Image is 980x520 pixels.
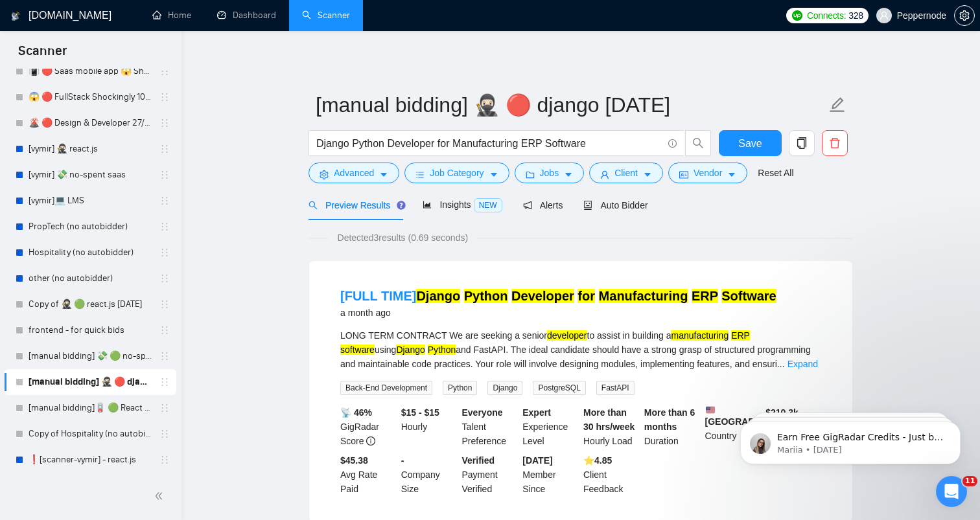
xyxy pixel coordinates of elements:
[430,166,484,180] span: Job Category
[159,325,170,335] span: holder
[703,405,764,448] div: Country
[340,381,432,395] span: Back-End Development
[401,407,439,418] b: $15 - $15
[159,221,170,232] span: holder
[416,289,460,303] mark: Django
[29,136,152,162] a: [vymir] 🥷🏻 react.js
[29,110,152,136] a: 🌋 🔴 Design & Developer 27/01 Illia profile
[787,359,818,369] a: Expand
[159,429,170,439] span: holder
[515,163,585,183] button: folderJobscaret-down
[686,137,710,149] span: search
[511,289,574,303] mark: Developer
[727,170,736,179] span: caret-down
[792,10,802,21] img: upwork-logo.png
[320,170,329,179] span: setting
[395,199,407,211] div: Tooltip anchor
[644,407,695,432] b: More than 6 months
[423,199,502,210] span: Insights
[316,89,826,121] input: Scanner name...
[29,291,152,317] a: Copy of 🥷🏻 🟢 react.js [DATE]
[738,135,762,152] span: Save
[159,196,170,206] span: holder
[302,10,350,21] a: searchScanner
[428,345,456,355] mark: Python
[399,405,460,448] div: Hourly
[8,41,77,69] span: Scanner
[159,377,170,387] span: holder
[822,130,848,156] button: delete
[583,200,647,210] span: Auto Bidder
[643,170,652,179] span: caret-down
[721,394,980,485] iframe: Intercom notifications message
[340,289,776,303] a: [FULL TIME]Django Python Developer for Manufacturing ERP Software
[29,343,152,369] a: [manual bidding] 💸 🟢 no-spent saas
[962,476,977,486] span: 11
[396,345,425,355] mark: Django
[520,405,581,448] div: Experience Level
[29,188,152,214] a: [vymir]💻 LMS
[159,351,170,361] span: holder
[789,130,815,156] button: copy
[309,163,399,183] button: settingAdvancedcaret-down
[29,58,152,84] a: 📳 🔴 Saas mobile app 😱 Shockingly 10/01
[599,289,688,303] mark: Manufacturing
[954,10,975,21] a: setting
[520,453,581,496] div: Member Since
[880,11,889,20] span: user
[955,10,974,21] span: setting
[159,273,170,284] span: holder
[474,198,502,212] span: NEW
[522,407,551,418] b: Expert
[547,330,587,341] mark: developer
[523,201,532,210] span: notification
[366,436,375,446] span: info-circle
[462,407,503,418] b: Everyone
[583,407,635,432] b: More than 30 hrs/week
[29,447,152,473] a: ❗[scanner-vymir] - react.js
[807,8,846,23] span: Connects:
[29,162,152,188] a: [vymir] 💸 no-spent saas
[581,453,642,496] div: Client Feedback
[954,5,975,26] button: setting
[583,455,612,466] b: ⭐️ 4.85
[694,166,722,180] span: Vendor
[685,130,711,156] button: search
[758,166,793,180] a: Reset All
[668,139,677,148] span: info-circle
[533,381,585,395] span: PostgreSQL
[338,405,399,448] div: GigRadar Score
[671,330,729,341] mark: manufacturing
[11,6,20,27] img: logo
[777,359,785,369] span: ...
[309,201,318,210] span: search
[706,405,715,414] img: 🇺🇸
[159,403,170,413] span: holder
[334,166,374,180] span: Advanced
[29,395,152,421] a: [manual bidding]🪫 🟢 React Native old tweaked 05.05 індус копі
[340,455,368,466] b: $45.38
[404,163,509,183] button: barsJob Categorycaret-down
[316,135,662,152] input: Search Freelance Jobs...
[721,289,776,303] mark: Software
[822,137,847,149] span: delete
[829,96,846,113] span: edit
[340,345,375,355] mark: software
[596,381,635,395] span: FastAPI
[309,200,402,210] span: Preview Results
[642,405,703,448] div: Duration
[159,299,170,310] span: holder
[379,170,388,179] span: caret-down
[581,405,642,448] div: Hourly Load
[731,330,750,341] mark: ERP
[564,170,573,179] span: caret-down
[340,305,776,321] div: a month ago
[526,170,535,179] span: folder
[848,8,863,23] span: 328
[464,289,508,303] mark: Python
[329,231,478,245] span: Detected 3 results (0.69 seconds)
